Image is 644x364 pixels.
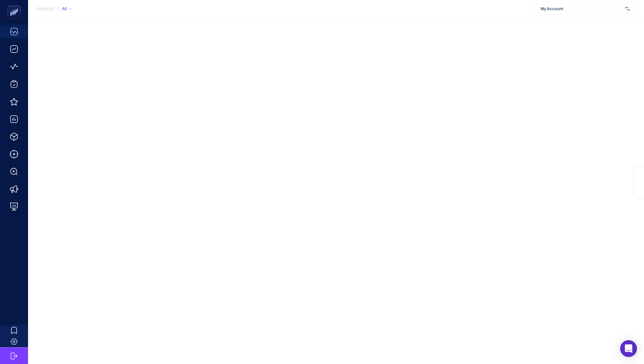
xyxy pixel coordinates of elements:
span: My Account [541,6,623,12]
div: Open Intercom Messenger [620,340,637,357]
div: All [62,6,72,12]
span: Analysis [36,6,55,12]
span: / [57,6,59,11]
img: svg%3e [625,5,630,12]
